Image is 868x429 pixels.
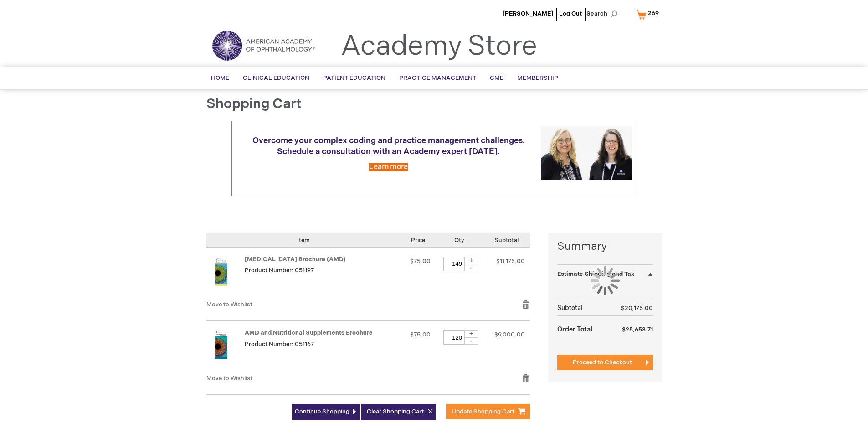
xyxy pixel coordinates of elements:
a: AMD and Nutritional Supplements Brochure [245,329,373,336]
span: Product Number: 051167 [245,341,314,348]
a: Log Out [559,10,582,17]
span: Clear Shopping Cart [367,408,424,415]
span: CME [490,74,503,82]
span: Continue Shopping [295,408,349,415]
span: Proceed to Checkout [573,359,632,366]
img: Age-Related Macular Degeneration Brochure (AMD) [206,257,236,286]
a: Continue Shopping [292,404,360,420]
span: $9,000.00 [494,331,525,338]
span: Search [586,5,621,23]
a: Learn more [369,163,408,171]
a: [MEDICAL_DATA] Brochure (AMD) [245,256,346,263]
button: Clear Shopping Cart [361,404,436,420]
span: Product Number: 051197 [245,267,314,274]
div: - [464,264,478,271]
input: Qty [443,330,471,345]
span: Item [297,237,310,244]
a: Age-Related Macular Degeneration Brochure (AMD) [206,257,245,291]
span: $20,175.00 [621,305,653,312]
span: Practice Management [399,74,476,82]
div: + [464,257,478,264]
th: Subtotal [557,301,606,316]
strong: Estimate Shipping and Tax [557,270,634,278]
a: Academy Store [341,30,537,63]
span: Clinical Education [243,74,309,82]
a: Move to Wishlist [206,375,252,382]
span: Price [411,237,425,244]
span: $75.00 [410,258,431,265]
input: Qty [443,257,471,271]
a: 269 [634,6,665,22]
span: Subtotal [494,237,519,244]
span: $75.00 [410,331,431,338]
span: Patient Education [323,74,385,82]
span: Shopping Cart [206,96,302,112]
div: - [464,337,478,345]
a: [PERSON_NAME] [503,10,553,17]
span: $25,653.71 [622,326,653,333]
strong: Order Total [557,321,592,337]
span: Overcome your complex coding and practice management challenges. Schedule a consultation with an ... [252,136,525,156]
span: Qty [454,237,464,244]
img: AMD and Nutritional Supplements Brochure [206,330,236,359]
span: 269 [648,10,659,17]
button: Proceed to Checkout [557,355,653,370]
div: + [464,330,478,338]
img: Schedule a consultation with an Academy expert today [541,126,632,180]
button: Update Shopping Cart [446,404,530,419]
span: Home [211,74,229,82]
strong: Summary [557,239,653,254]
a: Move to Wishlist [206,301,252,308]
span: $11,175.00 [496,258,525,265]
span: Update Shopping Cart [452,408,514,415]
span: Membership [517,74,558,82]
a: AMD and Nutritional Supplements Brochure [206,330,245,365]
img: Loading... [591,266,620,295]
